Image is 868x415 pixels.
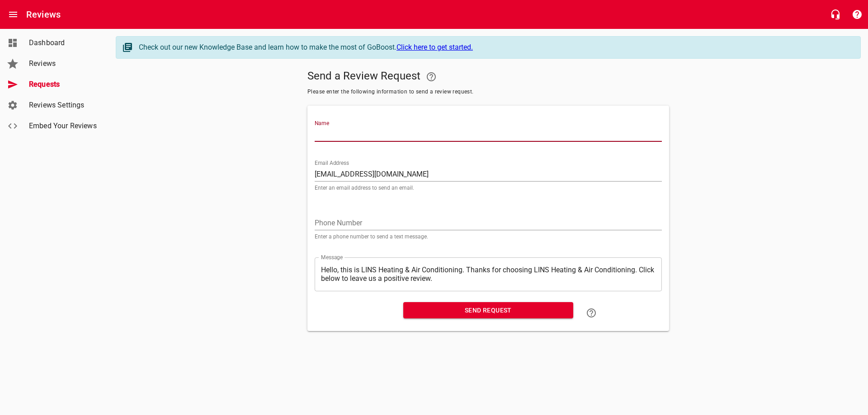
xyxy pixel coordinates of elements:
[2,4,24,25] button: Open drawer
[29,100,98,111] span: Reviews Settings
[420,66,442,88] a: Your Google or Facebook account must be connected to "Send a Review Request"
[307,66,669,88] h5: Send a Review Request
[580,302,602,324] a: Learn how to "Send a Review Request"
[825,4,846,25] button: Live Chat
[410,305,566,316] span: Send Request
[315,121,329,126] label: Name
[307,88,669,97] span: Please enter the following information to send a review request.
[846,4,868,25] button: Support Portal
[321,266,656,283] textarea: Hello, this is LINS Heating & Air Conditioning. Thanks for choosing LINS Heating & Air Conditioni...
[29,37,98,48] span: Dashboard
[29,58,98,69] span: Reviews
[29,79,98,90] span: Requests
[315,160,349,166] label: Email Address
[315,185,662,191] p: Enter an email address to send an email.
[403,302,573,319] button: Send Request
[315,234,662,239] p: Enter a phone number to send a text message.
[139,42,851,53] div: Check out our new Knowledge Base and learn how to make the most of GoBoost.
[26,7,61,22] h6: Reviews
[29,121,98,131] span: Embed Your Reviews
[396,43,473,51] a: Click here to get started.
